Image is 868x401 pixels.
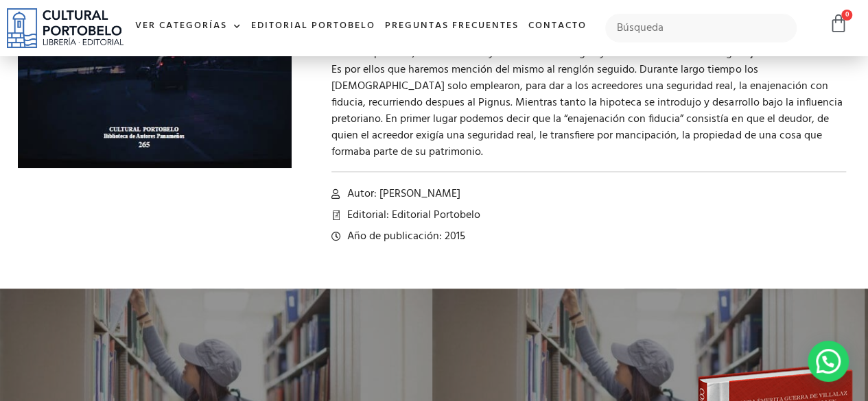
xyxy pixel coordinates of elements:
[380,12,524,41] a: Preguntas frecuentes
[246,12,380,41] a: Editorial Portobelo
[605,14,797,42] input: Búsqueda
[808,341,849,382] div: WhatsApp contact
[829,14,848,34] a: 0
[344,207,480,223] span: Editorial: Editorial Portobelo
[130,12,246,41] a: Ver Categorías
[344,186,460,202] span: Autor: [PERSON_NAME]
[331,29,846,160] p: En este trabajo investigativo, nos hesmo perimitido desarrollarlo desde su comienzo a través de n...
[344,228,465,245] span: Año de publicación: 2015
[524,12,591,41] a: Contacto
[841,10,852,21] span: 0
